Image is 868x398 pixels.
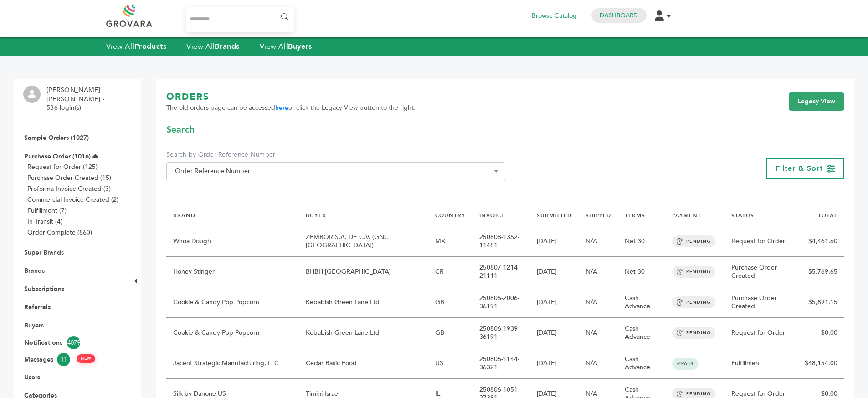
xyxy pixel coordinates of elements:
td: Purchase Order Created [724,287,798,318]
td: N/A [579,318,618,348]
a: Buyers [24,321,44,330]
a: Order Complete (860) [27,228,92,237]
td: [DATE] [530,257,579,287]
a: Legacy View [789,92,844,111]
a: Fulfillment (7) [27,206,67,215]
a: View AllBrands [186,41,240,51]
td: Request for Order [724,318,798,348]
span: 11 [57,353,70,366]
td: BHBH [GEOGRAPHIC_DATA] [299,257,428,287]
td: N/A [579,287,618,318]
td: $5,769.65 [798,257,844,287]
a: Users [24,373,40,382]
a: COUNTRY [435,212,466,219]
a: INVOICE [479,212,505,219]
a: Sample Orders (1027) [24,133,89,142]
a: Purchase Order Created (15) [27,173,111,182]
td: $5,891.15 [798,287,844,318]
td: $4,461.60 [798,226,844,257]
td: Whoa Dough [166,226,299,257]
td: 250807-1214-21111 [473,257,530,287]
span: Order Reference Number [171,165,500,178]
a: Request for Order (125) [27,163,98,171]
strong: Products [134,41,166,51]
td: Net 30 [618,226,666,257]
a: Browse Catalog [532,11,577,21]
td: Cash Advance [618,318,666,348]
td: 250806-1939-36191 [473,318,530,348]
td: N/A [579,226,618,257]
td: 250806-2006-36191 [473,287,530,318]
td: N/A [579,348,618,379]
a: Brands [24,266,45,275]
td: MX [428,226,473,257]
td: Fulfillment [724,348,798,379]
a: Messages11 NEW [24,353,117,366]
td: $48,154.00 [798,348,844,379]
a: BUYER [306,212,326,219]
span: The old orders page can be accessed or click the Legacy View button to the right. [166,103,416,112]
a: BRAND [173,212,195,219]
a: TERMS [625,212,645,219]
td: $0.00 [798,318,844,348]
span: 4079 [67,336,80,349]
a: PAYMENT [672,212,701,219]
td: [DATE] [530,287,579,318]
td: 250808-1352-11481 [473,226,530,257]
td: Honey Stinger [166,257,299,287]
td: [DATE] [530,348,579,379]
td: Cash Advance [618,348,666,379]
a: Proforma Invoice Created (3) [27,184,111,193]
input: Search... [186,7,294,32]
span: Order Reference Number [166,162,505,180]
td: Cash Advance [618,287,666,318]
td: GB [428,287,473,318]
a: Referrals [24,303,51,311]
a: SUBMITTED [537,212,572,219]
td: Jacent Strategic Manufacturing, LLC [166,348,299,379]
label: Search by Order Reference Number [166,150,505,159]
span: PENDING [672,235,715,247]
td: Kebabish Green Lane Ltd [299,287,428,318]
span: NEW [77,354,95,363]
td: Cedar Basic Food [299,348,428,379]
a: Super Brands [24,248,64,257]
li: [PERSON_NAME] [PERSON_NAME] - 536 login(s) [46,86,125,112]
strong: Buyers [288,41,312,51]
img: profile.png [23,86,41,103]
td: CR [428,257,473,287]
a: STATUS [731,212,754,219]
td: Purchase Order Created [724,257,798,287]
span: PENDING [672,266,715,278]
td: Request for Order [724,226,798,257]
strong: Brands [215,41,239,51]
a: Dashboard [600,11,638,20]
span: Search [166,123,195,136]
a: Purchase Order (1016) [24,152,91,161]
td: [DATE] [530,318,579,348]
a: View AllProducts [106,41,167,51]
span: PAID [672,358,698,370]
span: Filter & Sort [776,163,823,173]
td: Cookie & Candy Pop Popcorn [166,287,299,318]
td: 250806-1144-36321 [473,348,530,379]
a: Subscriptions [24,285,64,293]
td: N/A [579,257,618,287]
a: here [275,103,288,112]
a: Notifications4079 [24,336,117,349]
span: PENDING [672,327,715,339]
td: Kebabish Green Lane Ltd [299,318,428,348]
a: View AllBuyers [260,41,312,51]
td: Cookie & Candy Pop Popcorn [166,318,299,348]
td: [DATE] [530,226,579,257]
td: ZEMBOR S.A. DE C.V. (GNC [GEOGRAPHIC_DATA]) [299,226,428,257]
a: SHIPPED [586,212,611,219]
a: TOTAL [818,212,837,219]
h1: ORDERS [166,91,416,103]
td: Net 30 [618,257,666,287]
span: PENDING [672,296,715,308]
td: US [428,348,473,379]
a: Commercial Invoice Created (2) [27,195,118,204]
td: GB [428,318,473,348]
a: In-Transit (4) [27,217,62,226]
